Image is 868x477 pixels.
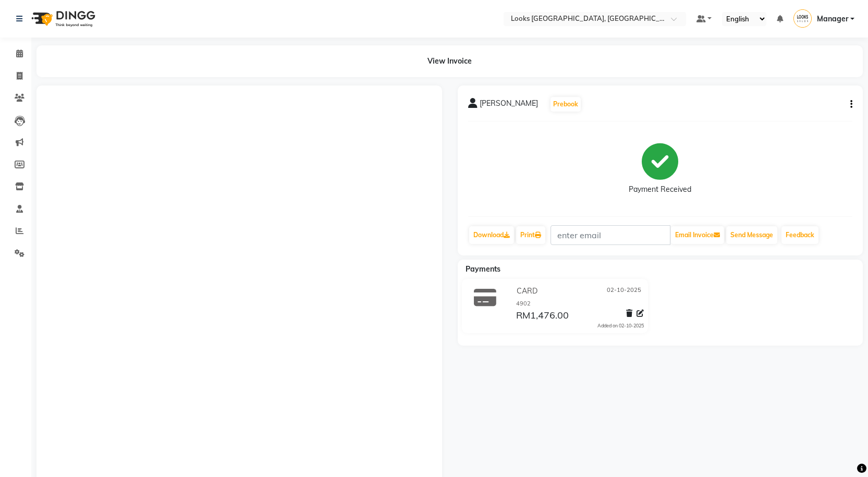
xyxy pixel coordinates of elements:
[27,4,98,33] img: logo
[480,98,538,113] span: [PERSON_NAME]
[793,9,812,28] img: Manager
[36,45,863,77] div: View Invoice
[671,226,724,244] button: Email Invoice
[597,322,644,329] div: Added on 02-10-2025
[607,286,641,297] span: 02-10-2025
[469,226,514,244] a: Download
[817,14,848,25] span: Manager
[516,299,644,308] div: 4902
[516,226,545,244] a: Print
[517,286,537,297] span: CARD
[629,184,691,195] div: Payment Received
[551,97,581,112] button: Prebook
[551,225,670,245] input: enter email
[516,309,569,324] span: RM1,476.00
[466,264,500,274] span: Payments
[726,226,777,244] button: Send Message
[781,226,818,244] a: Feedback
